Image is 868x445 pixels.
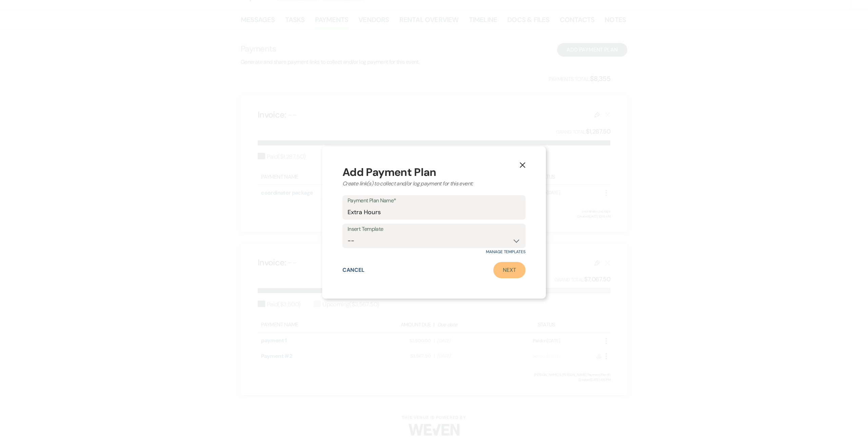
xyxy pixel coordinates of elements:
[342,167,526,178] div: Add Payment Plan
[348,224,520,234] label: Insert Template
[342,267,364,273] button: Cancel
[493,262,526,278] a: Next
[348,196,520,206] label: Payment Plan Name*
[342,180,526,188] div: Create link(s) to collect and/or log payment for this event:
[486,249,526,255] a: Manage Templates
